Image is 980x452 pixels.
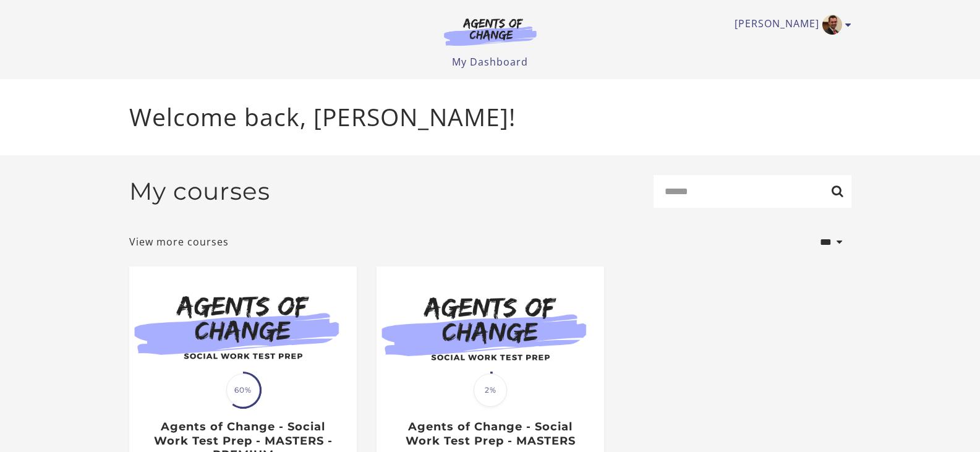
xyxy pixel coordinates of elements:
a: My Dashboard [452,55,528,69]
a: Toggle menu [735,15,845,35]
h3: Agents of Change - Social Work Test Prep - MASTERS [390,420,590,448]
p: Welcome back, [PERSON_NAME]! [129,99,851,135]
h2: My courses [129,177,270,206]
img: Agents of Change Logo [431,17,550,46]
a: View more courses [129,234,229,249]
span: 2% [474,373,507,407]
span: 60% [226,373,260,407]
